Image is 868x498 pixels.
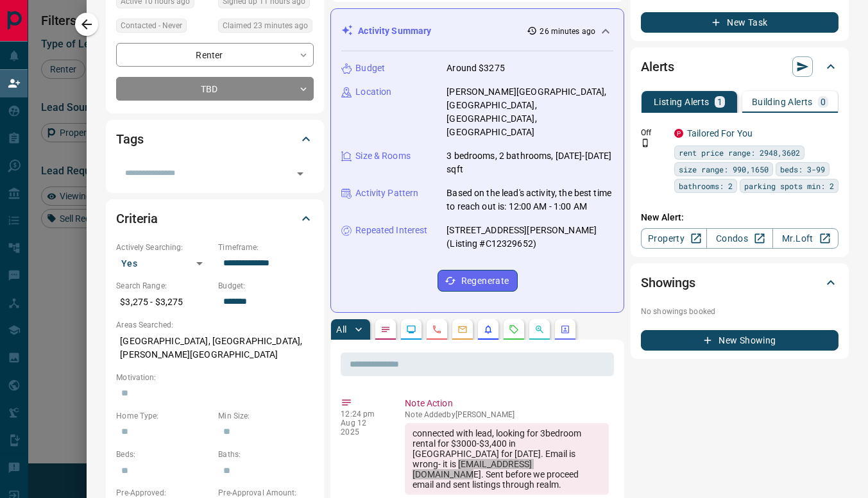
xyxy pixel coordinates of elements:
span: size range: 990,1650 [679,163,769,176]
p: Note Added by [PERSON_NAME] [405,410,609,419]
svg: Requests [509,324,519,335]
h2: Tags [116,129,143,149]
p: Motivation: [116,372,314,383]
p: Location [355,85,391,99]
p: Activity Summary [358,24,431,38]
div: connected with lead, looking for 3bedroom rental for $3000-$3,400 in [GEOGRAPHIC_DATA] for [DATE]... [405,423,609,495]
p: 3 bedrooms, 2 bathrooms, [DATE]-[DATE] sqft [447,149,613,176]
div: Tags [116,124,314,154]
svg: Emails [457,324,468,335]
p: 1 [717,97,722,106]
h2: Showings [641,272,695,293]
svg: Opportunities [534,324,545,335]
p: Size & Rooms [355,149,411,163]
p: 26 minutes ago [540,26,595,37]
div: TBD [116,77,314,101]
svg: Agent Actions [560,324,570,335]
div: Tue Aug 12 2025 [218,19,314,37]
p: Repeated Interest [355,224,427,237]
p: Around $3275 [447,62,505,75]
p: Timeframe: [218,242,314,253]
p: 0 [821,97,826,106]
p: Based on the lead's activity, the best time to reach out is: 12:00 AM - 1:00 AM [447,187,613,213]
div: Yes [116,253,212,274]
a: Condos [706,228,772,249]
p: Activity Pattern [355,187,418,200]
p: Budget: [218,280,314,292]
p: All [336,325,346,334]
p: Note Action [405,397,609,410]
p: Building Alerts [752,97,813,106]
div: Activity Summary26 minutes ago [341,19,613,43]
p: Off [641,127,667,138]
svg: Push Notification Only [641,138,650,147]
a: Tailored For You [687,128,753,138]
div: Criteria [116,203,314,234]
a: Property [641,228,707,249]
span: bathrooms: 2 [679,179,733,192]
svg: Notes [380,324,391,335]
p: [PERSON_NAME][GEOGRAPHIC_DATA], [GEOGRAPHIC_DATA], [GEOGRAPHIC_DATA], [GEOGRAPHIC_DATA] [447,85,613,139]
p: 12:24 pm [341,410,386,419]
p: Min Size: [218,410,314,422]
p: Home Type: [116,410,212,422]
svg: Listing Alerts [483,324,493,335]
div: property.ca [674,129,683,138]
span: rent price range: 2948,3602 [679,146,800,159]
p: Listing Alerts [654,97,710,106]
button: Open [291,165,309,183]
span: beds: 3-99 [780,163,825,176]
button: Regenerate [438,270,518,292]
p: Aug 12 2025 [341,419,386,436]
span: Contacted - Never [121,19,182,32]
div: Alerts [641,51,838,82]
p: Baths: [218,449,314,460]
a: Mr.Loft [772,228,838,249]
p: Actively Searching: [116,242,212,253]
h2: Criteria [116,208,158,229]
svg: Calls [432,324,442,335]
p: [GEOGRAPHIC_DATA], [GEOGRAPHIC_DATA], [PERSON_NAME][GEOGRAPHIC_DATA] [116,331,314,365]
p: New Alert: [641,211,838,224]
p: Search Range: [116,280,212,292]
button: New Task [641,12,838,33]
svg: Lead Browsing Activity [406,324,416,335]
p: No showings booked [641,306,838,317]
h2: Alerts [641,56,674,77]
div: Renter [116,43,314,67]
button: New Showing [641,330,838,351]
p: [STREET_ADDRESS][PERSON_NAME] (Listing #C12329652) [447,224,613,251]
div: Showings [641,267,838,298]
p: $3,275 - $3,275 [116,292,212,313]
span: parking spots min: 2 [744,179,834,192]
p: Areas Searched: [116,319,314,331]
span: Claimed 23 minutes ago [223,19,308,32]
p: Budget [355,62,385,75]
p: Beds: [116,449,212,460]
